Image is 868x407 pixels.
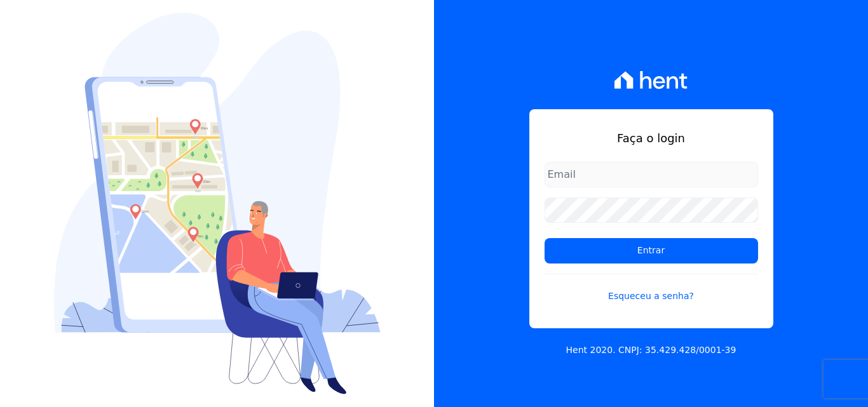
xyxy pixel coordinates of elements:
input: Email [545,162,758,187]
a: Esqueceu a senha? [545,274,758,303]
img: Login [54,13,381,394]
h1: Faça o login [545,130,758,147]
p: Hent 2020. CNPJ: 35.429.428/0001-39 [566,344,736,357]
input: Entrar [545,238,758,264]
